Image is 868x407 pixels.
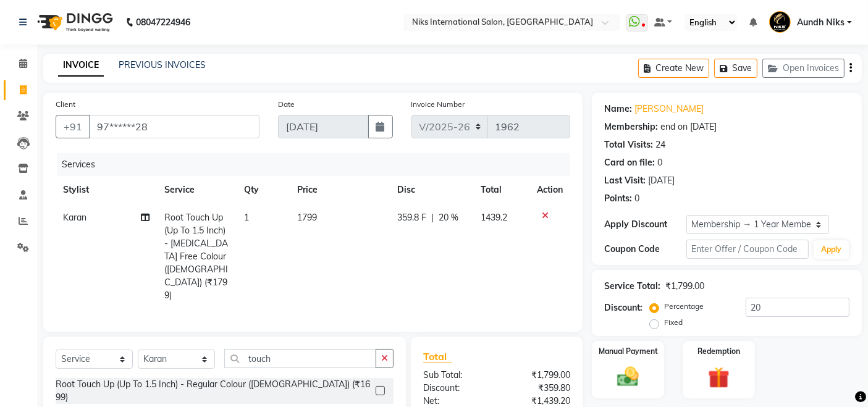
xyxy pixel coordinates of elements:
a: INVOICE [58,54,104,77]
th: Stylist [56,176,157,204]
span: 1799 [297,212,317,223]
span: Aundh Niks [797,16,845,29]
button: Open Invoices [762,59,845,78]
div: [DATE] [648,174,675,187]
div: ₹1,799.00 [497,369,579,382]
label: Client [56,99,75,110]
label: Invoice Number [411,99,465,110]
label: Date [278,99,295,110]
div: Card on file: [604,156,655,169]
button: Apply [814,240,849,259]
label: Percentage [664,301,704,312]
div: Services [57,153,579,176]
th: Action [529,176,570,204]
div: Discount: [414,382,497,395]
div: Membership: [604,120,658,133]
img: _gift.svg [701,364,736,392]
div: Points: [604,192,632,205]
div: Apply Discount [604,218,686,231]
img: _cash.svg [610,364,646,390]
span: Root Touch Up (Up To 1.5 Inch) - [MEDICAL_DATA] Free Colour ([DEMOGRAPHIC_DATA]) (₹1799) [164,212,228,301]
div: end on [DATE] [660,120,717,133]
div: Discount: [604,301,643,314]
div: Name: [604,103,632,115]
div: 0 [657,156,662,169]
div: Service Total: [604,280,660,293]
span: 20 % [439,211,458,224]
span: 359.8 F [397,211,426,224]
button: Save [714,59,757,78]
th: Disc [390,176,473,204]
span: 1439.2 [481,212,507,223]
label: Manual Payment [599,346,658,357]
input: Enter Offer / Coupon Code [686,240,809,259]
div: Sub Total: [414,369,497,382]
div: Total Visits: [604,138,653,151]
button: Create New [638,59,709,78]
span: Total [423,350,452,363]
input: Search by Name/Mobile/Email/Code [89,115,259,138]
input: Search or Scan [224,349,376,368]
div: Last Visit: [604,174,646,187]
th: Service [157,176,237,204]
a: [PERSON_NAME] [634,103,704,115]
th: Total [473,176,529,204]
span: | [431,211,434,224]
div: 24 [655,138,665,151]
th: Price [290,176,390,204]
span: 1 [244,212,249,223]
th: Qty [237,176,290,204]
label: Fixed [664,317,683,328]
b: 08047224946 [136,5,190,40]
span: Karan [63,212,86,223]
div: Root Touch Up (Up To 1.5 Inch) - Regular Colour ([DEMOGRAPHIC_DATA]) (₹1699) [56,378,371,404]
label: Redemption [697,346,740,357]
img: Aundh Niks [769,11,791,33]
div: ₹359.80 [497,382,579,395]
div: Coupon Code [604,243,686,256]
button: +91 [56,115,90,138]
a: PREVIOUS INVOICES [119,59,206,70]
div: 0 [634,192,639,205]
img: logo [32,5,116,40]
div: ₹1,799.00 [665,280,704,293]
